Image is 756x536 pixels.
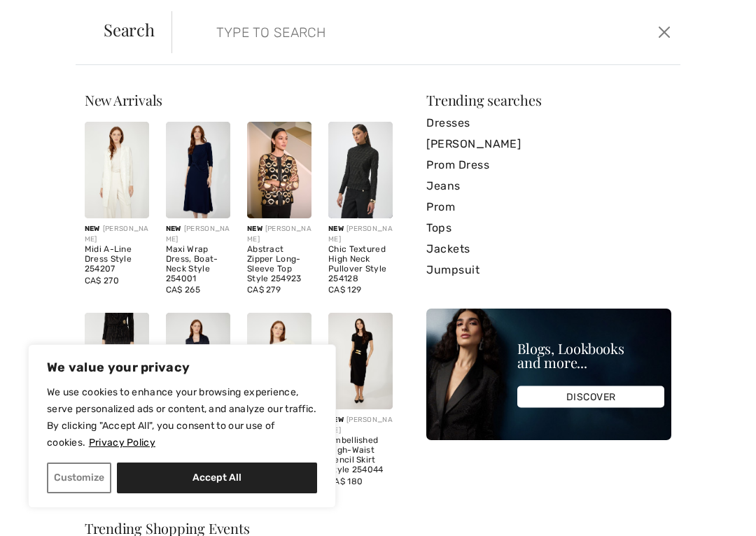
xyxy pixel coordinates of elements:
span: New [166,225,181,233]
span: Help [34,10,62,22]
p: We use cookies to enhance your browsing experience, serve personalized ads or content, and analyz... [47,384,317,451]
a: Jumpsuit [426,260,671,281]
img: Embellished High-Waist Pencil Skirt Style 254044. Black [328,313,393,409]
div: [PERSON_NAME] [85,224,149,245]
a: Tops [426,218,671,239]
a: Dresses [426,113,671,134]
div: Trending Shopping Events [85,521,671,535]
img: Embellished Boat Neck Pullover Style 254201. Vanilla [247,313,311,409]
a: Jackets [426,239,671,260]
span: CA$ 270 [85,276,119,285]
button: Customize [47,463,111,493]
div: Maxi Wrap Dress, Boat-Neck Style 254001 [166,245,230,283]
div: We value your privacy [28,344,336,508]
span: New [247,225,262,233]
p: We value your privacy [47,359,317,376]
img: Chic Textured High Neck Pullover Style 254128. Black [328,122,393,218]
img: Abstract Zipper Long-Sleeve Top Style 254923. Gold/Black [247,122,311,218]
a: [PERSON_NAME] [426,134,671,155]
div: Embellished High-Waist Pencil Skirt Style 254044 [328,436,393,474]
div: Chic Textured High Neck Pullover Style 254128 [328,245,393,283]
span: New [85,225,100,233]
a: Prom Dress [426,155,671,176]
img: Embellished Mid-Rise Trousers Style 254295. Black/Gold [85,313,149,409]
span: New [328,416,344,424]
span: CA$ 180 [328,477,363,486]
button: Close [654,21,675,43]
div: Midi A-Line Dress Style 254207 [85,245,149,274]
div: Trending searches [426,93,671,107]
input: TYPE TO SEARCH [206,11,542,53]
img: Blogs, Lookbooks and more... [426,309,671,440]
span: CA$ 129 [328,285,361,295]
a: Jeans [426,176,671,197]
span: New [328,225,344,233]
div: Abstract Zipper Long-Sleeve Top Style 254923 [247,245,311,283]
span: CA$ 265 [166,285,200,295]
img: Midi A-Line Dress Style 254207. Winter White [85,122,149,218]
div: [PERSON_NAME] [328,415,393,436]
div: [PERSON_NAME] [247,224,311,245]
a: Privacy Policy [88,436,156,449]
span: Search [104,21,155,38]
div: [PERSON_NAME] [328,224,393,245]
span: New Arrivals [85,90,162,109]
img: Polka-Dot Formal Blazer Style 254230. Navy [166,313,230,409]
div: Blogs, Lookbooks and more... [517,341,664,369]
div: [PERSON_NAME] [166,224,230,245]
button: Accept All [117,463,317,493]
a: Prom [426,197,671,218]
span: CA$ 279 [247,285,281,295]
img: Maxi Wrap Dress, Boat-Neck Style 254001. Midnight [166,122,230,218]
div: DISCOVER [517,386,664,408]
